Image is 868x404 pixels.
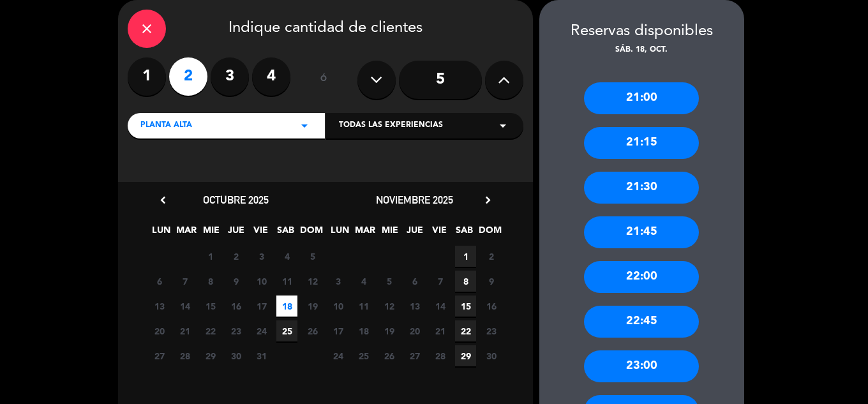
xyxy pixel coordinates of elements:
span: 6 [149,271,170,292]
span: 15 [455,296,476,317]
span: 22 [455,320,476,341]
span: 10 [251,271,272,292]
span: 23 [225,320,246,341]
span: DOM [479,223,500,244]
span: 16 [225,296,246,317]
span: 16 [481,296,502,317]
span: 20 [404,320,425,341]
span: 19 [302,296,323,317]
span: 13 [404,296,425,317]
i: chevron_right [481,193,495,207]
span: 7 [430,271,451,292]
span: 30 [225,345,246,366]
span: 23 [481,320,502,341]
span: 22 [200,320,221,341]
span: LUN [151,223,172,244]
span: 1 [200,246,221,267]
span: 4 [353,271,374,292]
span: 18 [276,296,297,317]
span: 9 [225,271,246,292]
span: 3 [251,246,272,267]
span: MIE [379,223,400,244]
span: 1 [455,246,476,267]
div: 22:45 [584,306,699,338]
span: DOM [300,223,321,244]
div: Indique cantidad de clientes [128,10,523,48]
div: 23:00 [584,350,699,382]
span: JUE [404,223,425,244]
span: 12 [302,271,323,292]
span: 24 [251,320,272,341]
span: 29 [200,345,221,366]
span: 4 [276,246,297,267]
i: arrow_drop_down [495,118,511,133]
span: 20 [149,320,170,341]
div: ó [303,57,345,102]
label: 2 [169,57,207,96]
span: 26 [302,320,323,341]
span: 17 [251,296,272,317]
span: MAR [354,223,375,244]
span: 8 [455,271,476,292]
span: SAB [275,223,296,244]
span: 26 [378,345,400,366]
label: 1 [128,57,166,96]
span: MIE [200,223,221,244]
i: arrow_drop_down [297,118,312,133]
span: LUN [329,223,350,244]
span: 31 [251,345,272,366]
span: 21 [174,320,195,341]
span: 2 [481,246,502,267]
span: noviembre 2025 [376,193,453,206]
div: 21:15 [584,127,699,159]
span: 13 [149,296,170,317]
span: 10 [327,296,348,317]
span: 24 [327,345,348,366]
span: 5 [378,271,400,292]
div: 21:45 [584,216,699,248]
span: MAR [176,223,197,244]
span: 29 [455,345,476,366]
div: 21:00 [584,82,699,114]
span: 7 [174,271,195,292]
span: 15 [200,296,221,317]
span: 25 [276,320,297,341]
span: 14 [174,296,195,317]
span: VIE [429,223,450,244]
span: 19 [378,320,400,341]
span: JUE [225,223,246,244]
span: 25 [353,345,374,366]
span: 6 [404,271,425,292]
span: 21 [430,320,451,341]
span: VIE [250,223,271,244]
span: 8 [200,271,221,292]
span: 11 [276,271,297,292]
span: octubre 2025 [203,193,269,206]
span: 18 [353,320,374,341]
i: chevron_left [156,193,170,207]
span: SAB [454,223,475,244]
span: 14 [430,296,451,317]
span: 5 [302,246,323,267]
label: 3 [211,57,249,96]
span: 27 [149,345,170,366]
span: 17 [327,320,348,341]
div: 22:00 [584,261,699,293]
div: Reservas disponibles [539,19,744,44]
span: Todas las experiencias [339,119,443,132]
i: close [139,21,154,36]
span: 12 [378,296,400,317]
span: 9 [481,271,502,292]
label: 4 [252,57,290,96]
span: 2 [225,246,246,267]
span: 11 [353,296,374,317]
div: 21:30 [584,172,699,204]
span: Planta Alta [140,119,192,132]
span: 30 [481,345,502,366]
span: 27 [404,345,425,366]
div: sáb. 18, oct. [539,44,744,57]
span: 28 [174,345,195,366]
span: 28 [430,345,451,366]
span: 3 [327,271,348,292]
